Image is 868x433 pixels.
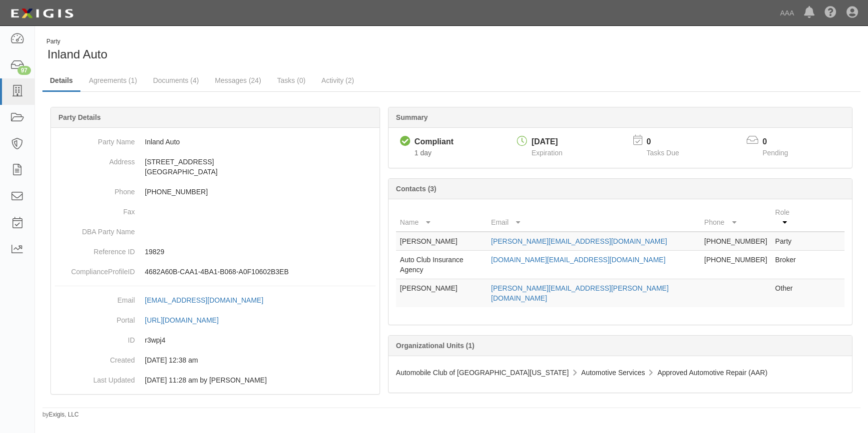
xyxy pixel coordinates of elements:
td: Party [771,232,805,251]
th: Role [771,203,805,232]
a: [PERSON_NAME][EMAIL_ADDRESS][PERSON_NAME][DOMAIN_NAME] [491,284,669,302]
span: Automobile Club of [GEOGRAPHIC_DATA][US_STATE] [396,369,569,377]
b: Organizational Units (1) [396,342,474,350]
td: [PERSON_NAME] [396,232,487,251]
small: by [42,411,79,419]
span: Automotive Services [581,369,645,377]
b: Summary [396,113,428,121]
dd: [PHONE_NUMBER] [55,182,376,202]
dd: Inland Auto [55,132,376,152]
span: Expiration [531,149,562,157]
a: Documents (4) [145,70,206,90]
dt: Phone [55,182,135,197]
b: Party Details [58,113,101,121]
div: 97 [17,66,31,75]
span: Inland Auto [47,47,107,61]
dt: ID [55,330,135,345]
td: Other [771,279,805,308]
p: 0 [646,136,691,148]
span: Approved Automotive Repair (AAR) [657,369,767,377]
th: Name [396,203,487,232]
dt: Party Name [55,132,135,147]
a: AAA [775,3,799,23]
dt: Fax [55,202,135,217]
dt: Created [55,350,135,365]
div: Party [46,37,107,46]
td: Auto Club Insurance Agency [396,251,487,279]
p: 19829 [145,247,376,257]
div: Inland Auto [42,37,444,63]
td: Broker [771,251,805,279]
a: Tasks (0) [270,70,313,90]
img: logo-5460c22ac91f19d4615b14bd174203de0afe785f0fc80cf4dbbc73dc1793850b.png [7,4,76,22]
i: Help Center - Complianz [825,7,837,19]
span: Tasks Due [646,149,679,157]
div: [EMAIL_ADDRESS][DOMAIN_NAME] [145,295,263,305]
dt: Portal [55,310,135,325]
td: [PERSON_NAME] [396,279,487,308]
a: [PERSON_NAME][EMAIL_ADDRESS][DOMAIN_NAME] [491,237,667,245]
a: Details [42,70,80,92]
dt: Email [55,290,135,305]
dd: 03/10/2023 12:38 am [55,350,376,370]
dt: Last Updated [55,370,135,385]
a: [DOMAIN_NAME][EMAIL_ADDRESS][DOMAIN_NAME] [491,256,665,264]
b: Contacts (3) [396,185,436,193]
dd: r3wpj4 [55,330,376,350]
a: [URL][DOMAIN_NAME] [145,316,230,324]
th: Email [487,203,700,232]
a: Exigis, LLC [49,411,79,418]
span: Since 09/29/2025 [415,149,432,157]
span: Pending [763,149,788,157]
a: Activity (2) [314,70,362,90]
td: [PHONE_NUMBER] [700,232,771,251]
div: [DATE] [531,136,562,148]
a: [EMAIL_ADDRESS][DOMAIN_NAME] [145,296,274,304]
dt: Address [55,152,135,167]
dt: Reference ID [55,242,135,257]
dd: [STREET_ADDRESS] [GEOGRAPHIC_DATA] [55,152,376,182]
dd: 09/09/2024 11:28 am by Benjamin Tully [55,370,376,390]
th: Phone [700,203,771,232]
i: Compliant [400,136,411,147]
dt: ComplianceProfileID [55,262,135,277]
p: 4682A60B-CAA1-4BA1-B068-A0F10602B3EB [145,267,376,277]
td: [PHONE_NUMBER] [700,251,771,279]
div: Compliant [415,136,453,148]
a: Messages (24) [207,70,269,90]
p: 0 [763,136,801,148]
dt: DBA Party Name [55,222,135,237]
a: Agreements (1) [81,70,144,90]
